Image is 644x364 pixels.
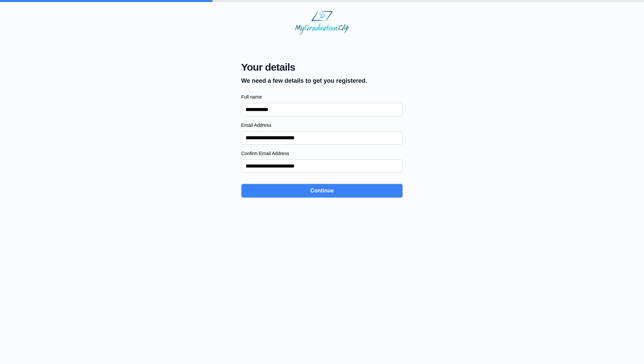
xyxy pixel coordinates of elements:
[295,11,349,34] img: MyGraduationClip
[241,184,403,198] button: Continue
[241,61,367,73] span: Your details
[241,150,403,157] label: Confirm Email Address
[241,94,403,100] label: Full name
[241,76,367,85] p: We need a few details to get you registered.
[241,122,403,129] label: Email Address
